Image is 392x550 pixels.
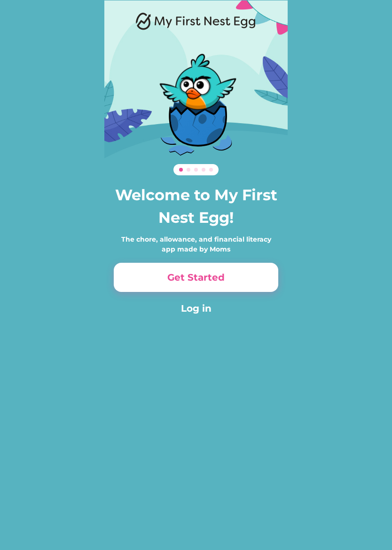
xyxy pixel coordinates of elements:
img: Logo.png [136,12,256,31]
img: Dino.svg [138,39,254,156]
button: Log in [114,301,278,315]
h3: Welcome to My First Nest Egg! [114,184,278,229]
div: The chore, allowance, and financial literacy app made by Moms [114,235,278,254]
button: Get Started [114,263,278,292]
